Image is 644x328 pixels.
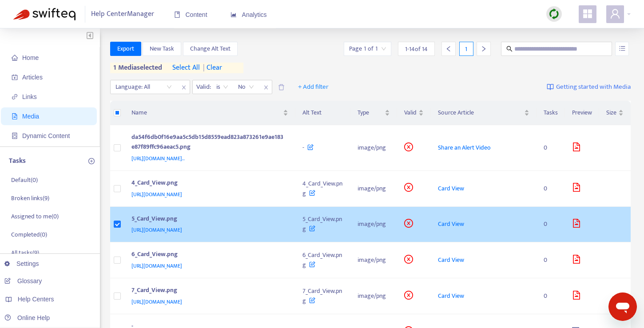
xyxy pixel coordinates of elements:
[610,8,620,19] span: user
[110,42,141,56] button: Export
[404,219,413,228] span: close-circle
[11,194,49,203] p: Broken links ( 9 )
[231,11,267,18] span: Analytics
[582,8,593,19] span: appstore
[438,183,464,194] span: Card View
[405,44,428,54] span: 1 - 14 of 14
[174,11,207,18] span: Content
[572,255,581,264] span: file-image
[350,125,397,171] td: image/png
[91,6,154,23] span: Help Center Manager
[174,12,180,18] span: book
[358,108,383,118] span: Type
[11,175,38,185] p: Default ( 0 )
[459,42,473,56] div: 1
[12,74,18,80] span: account-book
[438,255,464,265] span: Card View
[11,248,39,257] p: All tasks ( 9 )
[445,46,452,52] span: left
[131,178,285,190] div: 4_Card_View.png
[131,261,182,270] span: [URL][DOMAIN_NAME]
[302,214,342,234] span: 5_Card_View.png
[302,142,304,153] span: -
[606,108,616,118] span: Size
[22,74,43,81] span: Articles
[599,101,631,125] th: Size
[438,108,522,118] span: Source Article
[110,63,163,73] span: 1 media selected
[131,297,182,306] span: [URL][DOMAIN_NAME]
[172,63,200,73] span: select all
[124,101,295,125] th: Name
[13,8,76,20] img: Swifteq
[4,260,39,267] a: Settings
[131,108,281,118] span: Name
[178,82,190,93] span: close
[131,225,182,234] span: [URL][DOMAIN_NAME]
[544,184,558,194] div: 0
[12,55,18,61] span: home
[438,142,491,153] span: Share an Alert Video
[350,242,397,278] td: image/png
[404,108,417,118] span: Valid
[295,101,351,125] th: Alt Text
[231,12,237,18] span: area-chart
[131,214,285,225] div: 5_Card_View.png
[131,285,285,297] div: 7_Card_View.png
[22,113,39,120] span: Media
[131,249,285,261] div: 6_Card_View.png
[350,101,397,125] th: Type
[22,54,39,61] span: Home
[404,183,413,192] span: close-circle
[572,142,581,151] span: file-image
[88,158,95,164] span: plus-circle
[200,63,222,73] span: clear
[302,178,342,198] span: 4_Card_View.png
[537,101,565,125] th: Tasks
[238,80,254,94] span: No
[278,84,285,91] span: delete
[12,133,18,139] span: container
[216,80,228,94] span: is
[131,190,182,199] span: [URL][DOMAIN_NAME]
[4,314,50,321] a: Online Help
[572,291,581,300] span: file-image
[547,80,631,94] a: Getting started with Media
[438,219,464,229] span: Card View
[572,219,581,228] span: file-image
[12,113,18,119] span: file-image
[572,183,581,192] span: file-image
[549,8,560,20] img: sync.dc5367851b00ba804db3.png
[4,277,42,285] a: Glossary
[547,83,554,91] img: image-link
[404,142,413,151] span: close-circle
[9,156,26,166] p: Tasks
[260,82,272,93] span: close
[150,44,174,54] span: New Task
[11,212,59,221] p: Assigned to me ( 0 )
[143,42,181,56] button: New Task
[506,46,513,52] span: search
[18,296,54,303] span: Help Centers
[11,230,47,239] p: Completed ( 0 )
[615,42,629,56] button: unordered-list
[544,291,558,301] div: 0
[404,255,413,264] span: close-circle
[302,250,342,270] span: 6_Card_View.png
[302,286,342,306] span: 7_Card_View.png
[22,93,37,100] span: Links
[298,82,329,92] span: + Add filter
[350,207,397,243] td: image/png
[544,219,558,229] div: 0
[193,80,212,94] span: Valid :
[190,44,231,54] span: Change Alt Text
[431,101,537,125] th: Source Article
[131,132,285,154] div: da54f6db0f16e9aa5c5db15d8559ead823a873261e9ae183e87f89ffc96aeac5.png
[117,44,134,54] span: Export
[544,143,558,153] div: 0
[350,278,397,314] td: image/png
[203,62,205,74] span: |
[481,46,487,52] span: right
[438,291,464,301] span: Card View
[12,94,18,100] span: link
